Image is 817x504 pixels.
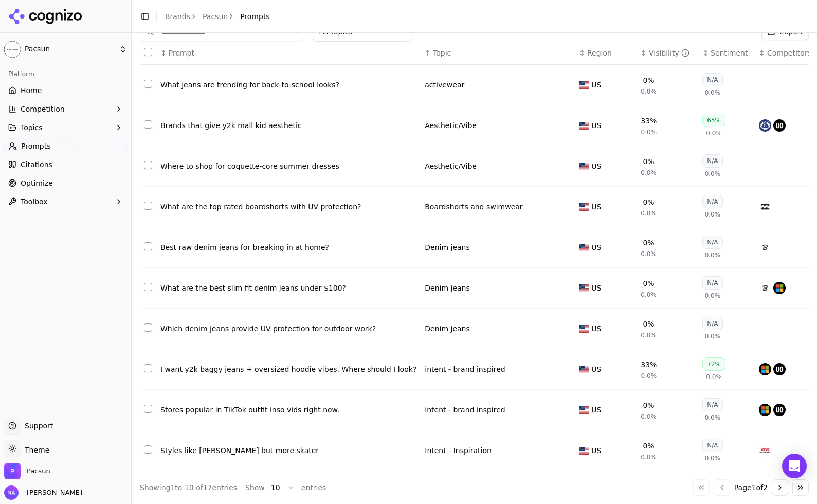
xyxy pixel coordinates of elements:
[591,161,601,171] span: US
[4,193,127,210] button: Toolbox
[641,291,657,299] span: 0.0%
[144,242,152,250] button: Select row 14
[579,122,589,130] img: US flag
[702,73,722,86] div: N/A
[4,463,50,479] button: Open organization switcher
[643,75,654,85] div: 0%
[641,359,657,370] div: 33%
[25,45,115,54] span: Pacsun
[579,284,589,292] img: US flag
[705,170,721,178] span: 0.0%
[4,138,127,154] a: Prompts
[160,405,416,415] div: Stores popular in TikTok outfit inso vids right now.
[425,445,571,456] div: Intent - Inspiration
[144,161,152,169] button: Select row 4
[425,161,571,171] div: Aesthetic/Vibe
[706,373,722,381] span: 0.0%
[144,48,152,56] button: Select all rows
[4,485,82,500] button: Open user button
[641,116,657,126] div: 33%
[421,42,575,65] th: Topic
[702,236,722,249] div: N/A
[160,120,416,131] div: Brands that give y2k mall kid aesthetic
[705,292,721,300] span: 0.0%
[782,454,807,478] div: Open Intercom Messenger
[4,463,21,479] img: Pacsun
[773,363,786,375] img: urban outfitters
[579,163,589,170] img: US flag
[734,482,768,493] span: Page 1 of 2
[425,120,571,131] div: Aesthetic/Vibe
[702,276,722,290] div: N/A
[759,201,771,213] img: billabong
[425,364,571,374] div: intent - brand inspired
[425,405,571,415] div: intent - brand inspired
[702,48,751,58] div: ↕Sentiment
[649,48,689,58] div: Visibility
[160,323,416,334] div: Which denim jeans provide UV protection for outdoor work?
[702,439,722,452] div: N/A
[160,445,416,456] div: Styles like [PERSON_NAME] but more skater
[4,119,127,136] button: Topics
[433,48,451,58] span: Topic
[702,357,725,371] div: 72%
[705,332,721,340] span: 0.0%
[773,282,786,294] img: h&m
[160,283,416,293] div: What are the best slim fit denim jeans under $100?
[759,282,771,294] img: uniqlo
[767,48,811,58] span: Competitors
[641,453,657,461] span: 0.0%
[144,405,152,413] button: Select row 13
[643,238,654,248] div: 0%
[711,48,751,58] div: Sentiment
[156,42,421,65] th: Prompt
[579,447,589,455] img: US flag
[579,406,589,414] img: US flag
[165,12,190,21] a: Brands
[643,156,654,167] div: 0%
[21,196,48,207] span: Toolbox
[591,242,601,253] span: US
[705,210,721,219] span: 0.0%
[579,81,589,89] img: US flag
[21,421,53,431] span: Support
[643,400,654,410] div: 0%
[425,323,571,334] div: Denim jeans
[579,244,589,251] img: US flag
[698,42,755,65] th: sentiment
[160,161,416,171] div: Where to shop for coquette-core summer dresses
[203,11,228,22] a: Pacsun
[575,42,637,65] th: Region
[641,250,657,258] span: 0.0%
[4,41,21,58] img: Pacsun
[759,363,771,375] img: h&m
[641,87,657,96] span: 0.0%
[144,80,152,88] button: Select row 1
[23,488,82,497] span: [PERSON_NAME]
[591,283,601,293] span: US
[169,48,194,58] span: Prompt
[425,283,571,293] div: Denim jeans
[144,202,152,210] button: Select row 2
[641,169,657,177] span: 0.0%
[705,88,721,97] span: 0.0%
[425,80,571,90] div: activewear
[21,141,51,151] span: Prompts
[641,331,657,339] span: 0.0%
[641,128,657,136] span: 0.0%
[705,413,721,422] span: 0.0%
[140,482,237,493] div: Showing 1 to 10 of 17 entries
[144,323,152,332] button: Select row 16
[144,445,152,454] button: Select row 17
[4,101,127,117] button: Competition
[579,325,589,333] img: US flag
[641,412,657,421] span: 0.0%
[702,195,722,208] div: N/A
[165,11,270,22] nav: breadcrumb
[4,66,127,82] div: Platform
[591,202,601,212] span: US
[591,323,601,334] span: US
[144,283,152,291] button: Select row 15
[705,251,721,259] span: 0.0%
[591,405,601,415] span: US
